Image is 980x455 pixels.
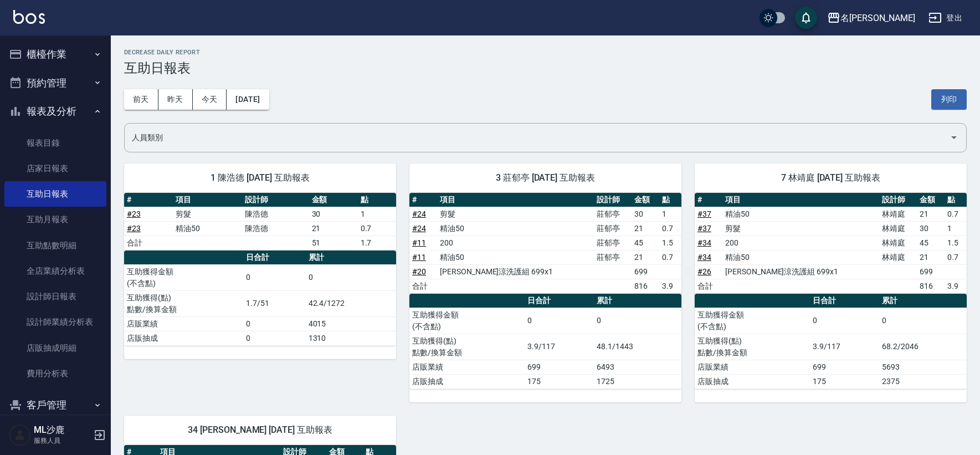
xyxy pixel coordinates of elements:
button: 名[PERSON_NAME] [823,7,920,29]
td: 剪髮 [437,207,594,221]
td: 699 [632,264,659,279]
td: 2375 [879,374,967,388]
a: 報表目錄 [4,130,106,156]
td: 精油50 [722,250,879,264]
td: 精油50 [437,250,594,264]
table: a dense table [124,193,396,250]
td: 21 [309,221,358,236]
td: 0 [243,264,305,290]
th: 金額 [309,193,358,207]
a: #11 [412,238,426,247]
td: 21 [632,221,659,236]
td: 1.5 [659,236,681,250]
td: 林靖庭 [879,221,917,236]
td: 0.7 [358,221,396,236]
a: #34 [697,253,711,262]
td: 店販業績 [695,360,810,374]
td: 1725 [594,374,681,388]
td: 互助獲得(點) 點數/換算金額 [695,334,810,360]
td: 1310 [306,331,396,345]
td: 0.7 [945,207,967,221]
button: Open [945,129,963,146]
table: a dense table [695,294,967,389]
td: 0 [243,316,305,331]
th: 金額 [917,193,945,207]
table: a dense table [124,250,396,346]
td: 200 [437,236,594,250]
td: 合計 [409,279,437,293]
a: 全店業績分析表 [4,258,106,284]
th: 點 [659,193,681,207]
th: 項目 [173,193,242,207]
a: #26 [697,267,711,276]
td: 1 [358,207,396,221]
img: Person [9,424,31,446]
a: 設計師業績分析表 [4,309,106,335]
td: 0.7 [659,250,681,264]
td: 30 [632,207,659,221]
td: 互助獲得(點) 點數/換算金額 [124,290,243,316]
td: 175 [525,374,594,388]
th: 日合計 [525,294,594,308]
td: 0 [306,264,396,290]
td: 42.4/1272 [306,290,396,316]
th: 累計 [879,294,967,308]
th: # [409,193,437,207]
td: 3.9/117 [810,334,879,360]
td: 816 [632,279,659,293]
td: 21 [917,207,945,221]
button: 列印 [931,89,967,110]
button: 櫃檯作業 [4,40,106,69]
th: 日合計 [243,250,305,265]
a: #34 [697,238,711,247]
td: 45 [632,236,659,250]
td: 0 [879,308,967,334]
td: 3.9 [945,279,967,293]
td: 店販抽成 [695,374,810,388]
td: 陳浩德 [242,207,309,221]
td: 剪髮 [722,221,879,236]
button: save [795,7,817,29]
th: 點 [358,193,396,207]
a: #23 [127,209,141,218]
td: 30 [917,221,945,236]
td: 精油50 [437,221,594,236]
button: [DATE] [227,89,269,110]
table: a dense table [409,294,681,389]
button: 今天 [193,89,227,110]
td: [PERSON_NAME]涼洗護組 699x1 [722,264,879,279]
td: 1.7 [358,236,396,250]
th: 金額 [632,193,659,207]
span: 7 林靖庭 [DATE] 互助報表 [708,172,953,183]
td: 店販業績 [409,360,525,374]
td: 0 [810,308,879,334]
th: 項目 [722,193,879,207]
th: 設計師 [594,193,632,207]
a: 費用分析表 [4,361,106,386]
td: 店販抽成 [124,331,243,345]
button: 預約管理 [4,69,106,98]
th: 日合計 [810,294,879,308]
h2: Decrease Daily Report [124,49,967,56]
td: 互助獲得金額 (不含點) [124,264,243,290]
td: 21 [632,250,659,264]
a: #24 [412,209,426,218]
td: 莊郁亭 [594,221,632,236]
td: 51 [309,236,358,250]
td: 莊郁亭 [594,207,632,221]
td: 陳浩德 [242,221,309,236]
td: 精油50 [173,221,242,236]
td: 30 [309,207,358,221]
td: 6493 [594,360,681,374]
a: #20 [412,267,426,276]
th: 點 [945,193,967,207]
td: 699 [525,360,594,374]
button: 報表及分析 [4,97,106,126]
td: 莊郁亭 [594,250,632,264]
td: 0.7 [945,250,967,264]
td: 1 [659,207,681,221]
input: 人員名稱 [129,128,945,147]
span: 3 莊郁亭 [DATE] 互助報表 [423,172,668,183]
td: 店販業績 [124,316,243,331]
td: 699 [917,264,945,279]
